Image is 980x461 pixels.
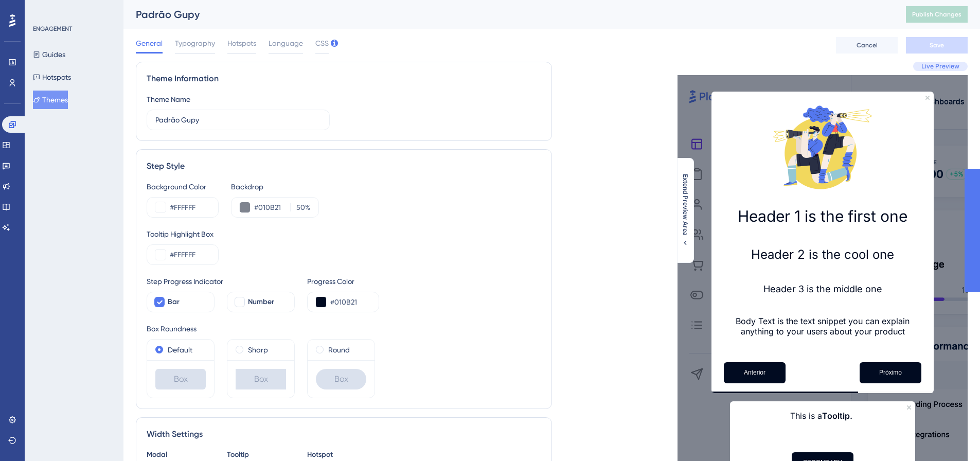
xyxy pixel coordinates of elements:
[147,181,219,193] div: Background Color
[290,201,310,214] label: %
[147,275,295,288] div: Step Progress Indicator
[720,283,925,294] h3: Header 3 is the middle one
[136,37,163,49] span: General
[147,160,541,172] div: Step Style
[175,37,215,49] span: Typography
[315,37,329,49] span: CSS
[906,37,968,54] button: Save
[248,344,268,356] label: Sharp
[681,174,689,236] span: Extend Preview Area
[33,91,68,109] button: Themes
[147,228,541,240] div: Tooltip Highlight Box
[860,362,921,383] button: Next
[921,62,959,70] span: Live Preview
[147,449,215,461] div: Modal
[147,73,541,85] div: Theme Information
[857,41,878,49] span: Cancel
[328,344,350,356] label: Round
[155,369,206,389] div: Box
[33,25,72,33] div: ENGAGEMENT
[231,181,319,193] div: Backdrop
[227,37,256,49] span: Hotspots
[147,93,190,105] div: Theme Name
[771,96,874,199] img: Modal Media
[147,323,541,335] div: Box Roundness
[724,362,786,383] button: Previous
[155,114,321,126] input: Theme Name
[912,10,961,19] span: Publish Changes
[930,41,944,49] span: Save
[925,96,930,100] div: Close Preview
[294,201,305,214] input: %
[822,411,852,421] b: Tooltip.
[227,449,295,461] div: Tooltip
[316,369,366,389] div: Box
[136,7,880,22] div: Padrão Gupy
[937,420,968,451] iframe: UserGuiding AI Assistant Launcher
[836,37,898,54] button: Cancel
[248,296,274,308] span: Number
[720,247,925,262] h2: Header 2 is the cool one
[33,68,71,86] button: Hotspots
[307,275,379,288] div: Progress Color
[720,207,925,225] h1: Header 1 is the first one
[236,369,286,389] div: Box
[720,316,925,336] p: Body Text is the text snippet you can explain anything to your users about your product
[168,296,180,308] span: Bar
[307,449,375,461] div: Hotspot
[147,428,541,440] div: Width Settings
[906,6,968,23] button: Publish Changes
[168,344,192,356] label: Default
[269,37,303,49] span: Language
[33,45,65,64] button: Guides
[907,405,911,410] div: Close Preview
[738,410,907,423] p: This is a
[677,174,693,247] button: Extend Preview Area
